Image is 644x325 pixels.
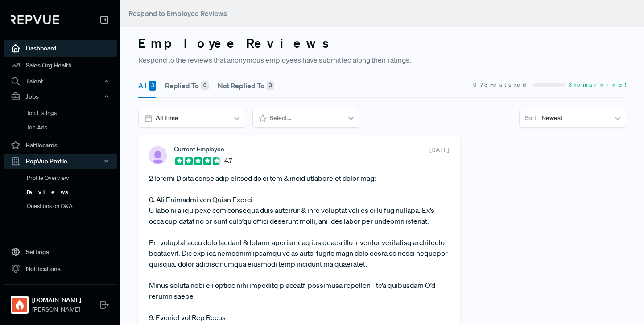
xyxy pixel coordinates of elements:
[4,260,117,277] a: Notifications
[32,305,81,314] span: [PERSON_NAME]
[138,54,626,65] p: Respond to the reviews that anonymous employees have submitted along their ratings.
[201,81,209,91] div: 0
[174,146,224,153] span: Current Employee
[525,113,539,123] span: Sort -
[32,296,81,305] strong: [DOMAIN_NAME]
[138,36,626,51] h3: Employee Reviews
[12,298,27,312] img: incident.io
[429,146,449,155] span: [DATE]
[128,9,227,18] span: Respond to Employee Reviews
[4,154,117,169] button: RepVue Profile
[165,73,209,98] button: Replied To 0
[267,81,274,91] div: 3
[473,81,529,89] span: 0 / 3 Featured
[16,199,129,213] a: Questions on Q&A
[224,156,232,166] span: 4.7
[16,185,129,200] a: Reviews
[569,81,626,89] span: 3 remaining!
[11,15,59,24] img: RepVue
[16,121,129,135] a: Job Ads
[138,73,156,98] button: All 3
[4,89,117,104] button: Jobs
[16,106,129,121] a: Job Listings
[4,243,117,260] a: Settings
[4,284,117,318] a: incident.io[DOMAIN_NAME][PERSON_NAME]
[4,74,117,89] button: Talent
[4,137,117,154] a: Battlecards
[218,73,274,98] button: Not Replied To 3
[149,81,156,91] div: 3
[16,171,129,185] a: Profile Overview
[4,57,117,74] a: Sales Org Health
[4,40,117,57] a: Dashboard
